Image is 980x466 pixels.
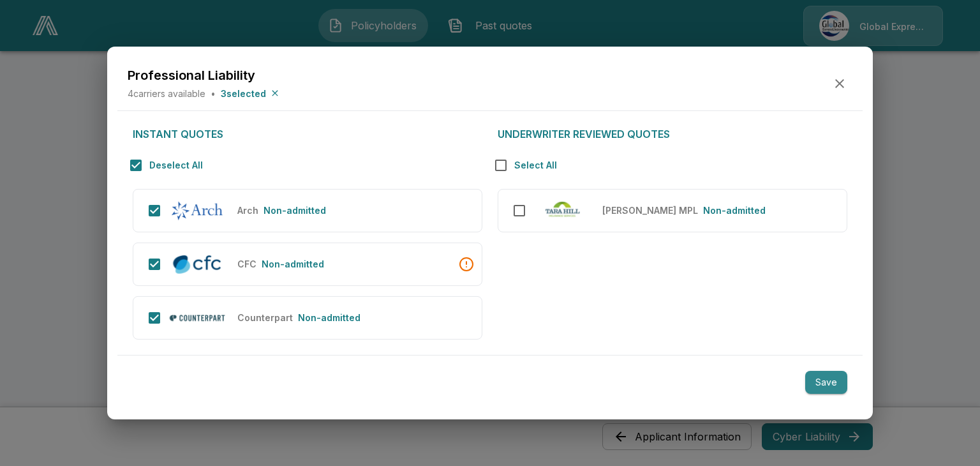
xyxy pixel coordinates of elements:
[237,311,293,324] p: Counterpart
[602,204,698,217] p: Tara Hill MPL
[805,371,847,395] button: Save
[168,199,227,223] img: Arch
[168,307,227,328] img: Counterpart
[298,311,360,324] p: Non-admitted
[221,87,266,100] p: 3 selected
[128,67,281,84] h5: Professional Liability
[237,257,256,271] p: CFC
[211,87,216,100] p: •
[149,158,203,172] p: Deselect All
[128,87,205,100] p: 4 carriers available
[264,204,326,217] p: Non-admitted
[262,257,324,271] p: Non-admitted
[237,204,258,217] p: Arch
[459,257,474,272] div: • The policyholder's state is outside of CFC's main appetite
[133,126,482,142] p: Instant Quotes
[168,252,227,276] img: CFC
[514,158,557,172] p: Select All
[498,126,847,142] p: Underwriter Reviewed Quotes
[703,204,766,217] p: Non-admitted
[533,200,592,221] img: Tara Hill MPL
